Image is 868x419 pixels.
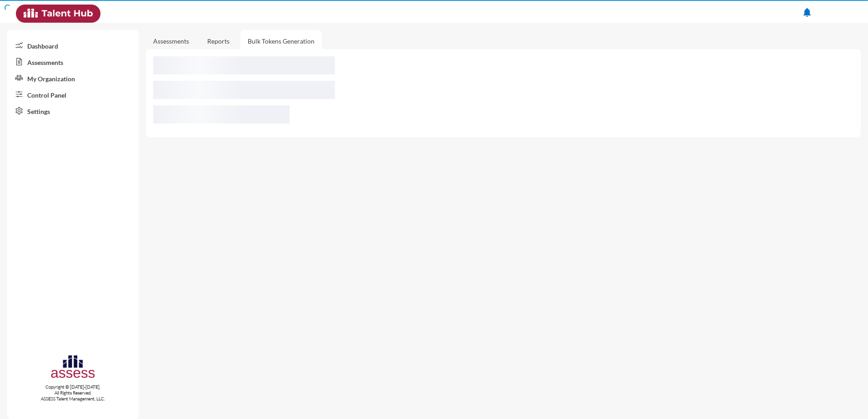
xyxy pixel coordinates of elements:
mat-icon: notifications [802,7,813,18]
a: Bulk Tokens Generation [240,30,322,52]
a: Dashboard [7,37,139,54]
p: Copyright © [DATE]-[DATE]. All Rights Reserved. ASSESS Talent Management, LLC. [7,384,139,402]
img: assesscompany-logo.png [50,354,96,382]
a: Assessments [153,37,189,45]
a: Assessments [7,54,139,70]
a: Reports [200,30,237,52]
a: My Organization [7,70,139,86]
a: Settings [7,103,139,119]
a: Control Panel [7,86,139,103]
